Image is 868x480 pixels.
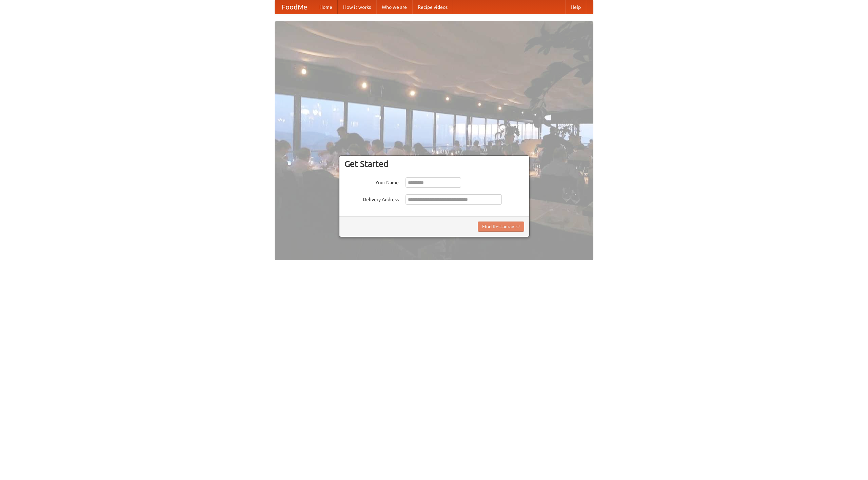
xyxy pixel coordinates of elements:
label: Your Name [344,177,399,186]
button: Find Restaurants! [478,222,524,232]
a: Home [314,0,338,14]
a: Recipe videos [412,0,453,14]
a: FoodMe [275,0,314,14]
label: Delivery Address [344,194,399,203]
h3: Get Started [344,159,524,169]
a: Who we are [376,0,412,14]
a: How it works [338,0,376,14]
a: Help [565,0,586,14]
